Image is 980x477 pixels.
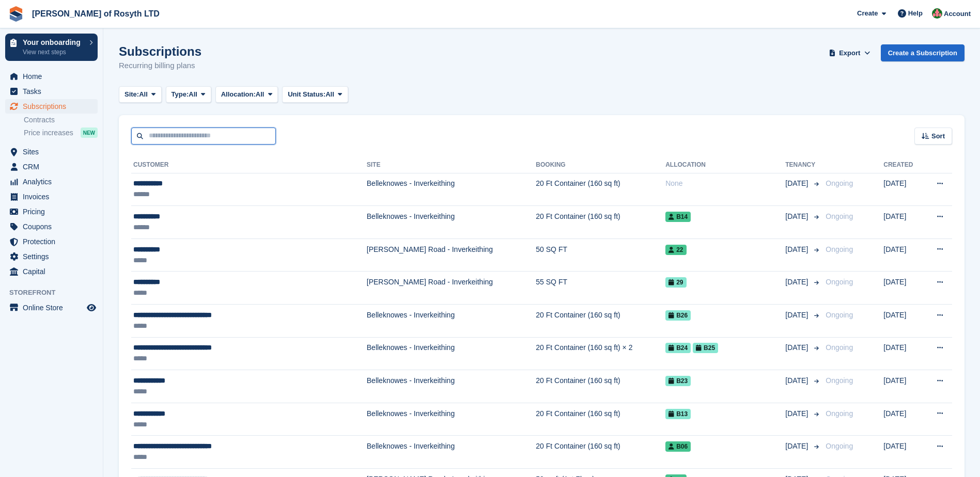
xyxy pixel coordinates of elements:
[826,212,853,220] span: Ongoing
[827,44,873,61] button: Export
[785,342,810,353] span: [DATE]
[932,8,942,19] img: Susan Fleming
[665,277,686,288] span: 29
[5,145,98,159] a: menu
[785,310,810,321] span: [DATE]
[367,403,536,436] td: Belleknowes - Inverkeithing
[23,189,85,204] span: Invoices
[215,86,278,103] button: Allocation: All
[367,305,536,338] td: Belleknowes - Inverkeithing
[282,86,348,103] button: Unit Status: All
[5,99,98,114] a: menu
[665,376,691,386] span: B23
[131,157,367,173] th: Customer
[536,403,665,436] td: 20 Ft Container (160 sq ft)
[883,239,923,272] td: [DATE]
[536,305,665,338] td: 20 Ft Container (160 sq ft)
[23,84,85,99] span: Tasks
[5,34,98,61] a: Your onboarding View next steps
[172,89,189,100] span: Type:
[166,86,211,103] button: Type: All
[883,305,923,338] td: [DATE]
[826,179,853,187] span: Ongoing
[665,441,691,452] span: B06
[9,288,103,298] span: Storefront
[23,145,85,159] span: Sites
[665,310,691,321] span: B26
[23,39,84,46] p: Your onboarding
[23,69,85,84] span: Home
[367,370,536,403] td: Belleknowes - Inverkeithing
[367,272,536,305] td: [PERSON_NAME] Road - Inverkeithing
[536,436,665,469] td: 20 Ft Container (160 sq ft)
[785,441,810,452] span: [DATE]
[785,408,810,419] span: [DATE]
[23,99,85,114] span: Subscriptions
[944,9,971,19] span: Account
[24,128,73,138] span: Price increases
[536,370,665,403] td: 20 Ft Container (160 sq ft)
[24,127,98,138] a: Price increases NEW
[367,206,536,239] td: Belleknowes - Inverkeithing
[826,409,853,418] span: Ongoing
[693,343,718,353] span: B25
[119,44,201,58] h1: Subscriptions
[536,157,665,173] th: Booking
[881,44,965,61] a: Create a Subscription
[5,204,98,219] a: menu
[785,211,810,222] span: [DATE]
[883,272,923,305] td: [DATE]
[256,89,265,100] span: All
[839,48,860,58] span: Export
[883,403,923,436] td: [DATE]
[23,249,85,264] span: Settings
[5,219,98,234] a: menu
[5,234,98,249] a: menu
[536,173,665,206] td: 20 Ft Container (160 sq ft)
[288,89,325,100] span: Unit Status:
[883,337,923,370] td: [DATE]
[785,244,810,255] span: [DATE]
[367,337,536,370] td: Belleknowes - Inverkeithing
[5,69,98,84] a: menu
[665,343,691,353] span: B24
[826,278,853,286] span: Ongoing
[24,115,98,125] a: Contracts
[665,157,785,173] th: Allocation
[367,173,536,206] td: Belleknowes - Inverkeithing
[81,128,98,138] div: NEW
[536,239,665,272] td: 50 SQ FT
[367,239,536,272] td: [PERSON_NAME] Road - Inverkeithing
[367,157,536,173] th: Site
[23,160,85,174] span: CRM
[221,89,256,100] span: Allocation:
[826,343,853,352] span: Ongoing
[119,86,162,103] button: Site: All
[908,8,923,19] span: Help
[931,131,945,141] span: Sort
[23,219,85,234] span: Coupons
[5,84,98,99] a: menu
[28,5,164,22] a: [PERSON_NAME] of Rosyth LTD
[785,178,810,189] span: [DATE]
[5,300,98,315] a: menu
[826,376,853,385] span: Ongoing
[536,206,665,239] td: 20 Ft Container (160 sq ft)
[826,245,853,253] span: Ongoing
[857,8,878,19] span: Create
[785,375,810,386] span: [DATE]
[23,300,85,315] span: Online Store
[883,370,923,403] td: [DATE]
[5,160,98,174] a: menu
[826,311,853,319] span: Ongoing
[826,442,853,450] span: Ongoing
[785,277,810,288] span: [DATE]
[8,6,24,22] img: stora-icon-8386f47178a22dfd0bd8f6a31ec36ba5ce8667c1dd55bd0f319d3a0aa187defe.svg
[23,264,85,279] span: Capital
[5,189,98,204] a: menu
[367,436,536,469] td: Belleknowes - Inverkeithing
[325,89,334,100] span: All
[785,157,821,173] th: Tenancy
[5,174,98,189] a: menu
[536,272,665,305] td: 55 SQ FT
